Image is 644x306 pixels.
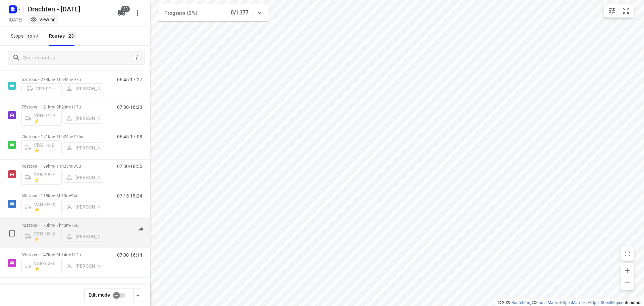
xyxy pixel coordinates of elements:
li: © 2025 , © , © © contributors [498,300,641,305]
p: 0/1377 [231,9,249,17]
span: 1377 [25,33,40,40]
span: Progress (0%) [164,10,197,16]
span: • [70,223,71,228]
span: 112u [71,252,81,257]
button: Fit zoom [619,4,633,17]
span: • [70,104,71,110]
span: 94u [71,193,78,198]
p: 75 stops • 121km • 9h23m [21,104,103,110]
div: small contained button group [604,4,634,17]
span: Edit mode [89,292,110,298]
p: 75 stops • 171km • 10h24m [21,134,103,139]
p: 46 stops • 169km • 11h25m [21,164,103,169]
span: • [70,193,71,198]
div: Viewing [30,16,56,23]
button: 23 [115,6,128,20]
div: Routes [49,32,78,40]
span: 97u [73,77,80,82]
span: • [72,134,73,139]
p: 60 stops • 118km • 8h10m [21,193,103,198]
p: 06:45-17:08 [117,134,142,139]
p: 57 stops • 234km • 10h42m [21,77,103,82]
span: 117u [71,104,81,110]
div: / [133,54,141,61]
p: 07:15-15:24 [117,193,142,199]
span: 125u [73,134,83,139]
p: 69 stops • 147km • 9h14m [21,252,103,257]
a: Routetitan [512,300,530,305]
a: OpenMapTiles [562,300,588,305]
span: • [72,164,73,169]
a: Stadia Maps [535,300,558,305]
p: 07:00-16:23 [117,104,142,110]
button: Send to driver [134,223,148,236]
p: 07:00-16:14 [117,252,142,258]
span: 83u [73,164,80,169]
input: Search routes [23,53,133,63]
p: 06:45-17:27 [117,77,142,82]
p: 07:30-18:55 [117,164,142,169]
span: • [72,77,73,82]
span: 76u [71,223,78,228]
span: Select [5,227,19,240]
div: Driver app settings [134,291,142,299]
span: Stops [11,32,42,40]
span: 23 [67,32,76,39]
span: 23 [121,6,130,12]
span: • [70,252,71,257]
a: OpenStreetMap [591,300,619,305]
button: Map settings [605,4,619,17]
p: 42 stops • 173km • 7h43m [21,223,103,228]
div: Progress (0%)0/1377 [159,4,268,21]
